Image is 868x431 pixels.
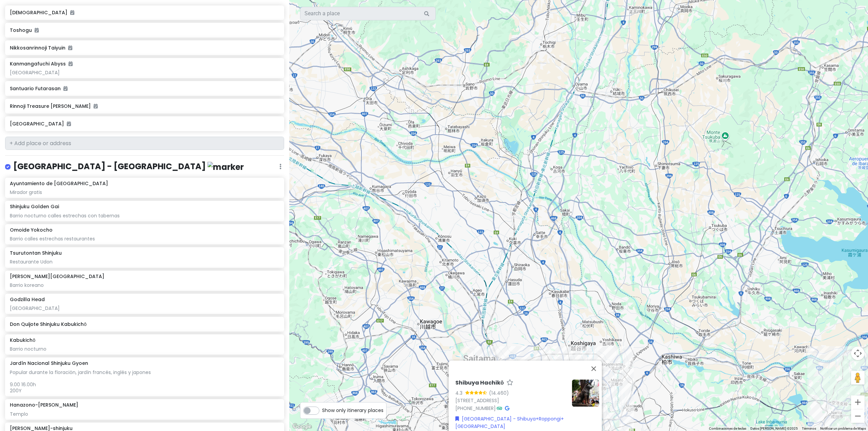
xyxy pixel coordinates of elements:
[10,227,53,233] h6: Omoide Yokocho
[10,203,59,210] h6: Shinjuku Golden Gai
[67,121,71,126] i: Added to itinerary
[5,137,284,150] input: + Add place or address
[10,321,279,327] h6: Don Quijote Shinjuku Kabukichō
[10,45,279,51] h6: Nikkosanrinnoji Taiyuin
[10,180,108,187] h6: Ayuntamiento de [GEOGRAPHIC_DATA]
[10,236,279,242] div: Barrio calles estrechas restaurantes
[10,103,279,109] h6: Rinnoji Treasure [PERSON_NAME]
[10,369,279,394] div: Popular durante la floración, jardín francés, inglés y japones 9.00 16.00h 200Y
[586,360,602,377] button: Cerrar
[709,426,746,431] button: Combinaciones de teclas
[10,360,88,366] h6: Jardín Nacional Shinjuku Gyoen
[10,346,279,352] div: Barrio nocturno
[10,9,279,16] h6: [DEMOGRAPHIC_DATA]
[10,189,279,195] div: Mirador gratis
[10,296,45,302] h6: Godzilla Head
[851,347,865,360] button: Controles de visualización del mapa
[455,405,496,412] a: [PHONE_NUMBER]
[10,85,279,92] h6: Santuario Futarasan
[455,415,583,430] a: [GEOGRAPHIC_DATA] - Shibuya+Roppongi+[GEOGRAPHIC_DATA]
[10,250,62,256] h6: Tsurutontan Shinjuku
[505,406,509,411] i: Google Maps
[455,389,465,397] div: 4.3
[10,259,279,265] div: Restaurante Udon
[10,213,279,219] div: Barrio nocturno calles estrechas con tabernas
[10,282,279,288] div: Barrio koreano
[506,379,513,387] a: Star place
[68,61,73,66] i: Added to itinerary
[68,45,72,50] i: Added to itinerary
[851,409,865,423] button: Reducir
[208,162,244,172] img: marker
[455,379,504,387] h6: Shibuya Hachikō
[10,27,279,33] h6: Toshogu
[572,379,599,407] img: Picture of the place
[851,371,865,385] button: Arrastra al hombrecito al mapa para abrir Street View
[820,427,866,430] a: Notificar un problema de Maps
[489,389,509,397] div: (14.460)
[455,397,499,404] a: [STREET_ADDRESS]
[291,422,313,431] a: Abre esta zona en Google Maps (se abre en una nueva ventana)
[802,427,816,430] a: Términos
[10,411,279,417] div: Templo
[10,402,78,408] h6: Hanazono-[PERSON_NAME]
[750,427,798,430] span: Datos [PERSON_NAME] ©2025
[10,337,35,343] h6: Kabukichō
[94,104,98,109] i: Added to itinerary
[70,10,74,15] i: Added to itinerary
[322,407,383,414] span: Show only itinerary places
[291,422,313,431] img: Google
[13,161,244,172] h4: [GEOGRAPHIC_DATA] - [GEOGRAPHIC_DATA]
[10,70,279,76] div: [GEOGRAPHIC_DATA]
[10,61,73,67] h6: Kanmangafuchi Abyss
[63,86,67,91] i: Added to itinerary
[10,273,104,279] h6: [PERSON_NAME][GEOGRAPHIC_DATA]
[851,395,865,409] button: Ampliar
[35,28,39,33] i: Added to itinerary
[10,121,279,127] h6: [GEOGRAPHIC_DATA]
[455,379,567,412] div: ·
[300,7,436,20] input: Search a place
[497,406,502,411] i: Tripadvisor
[10,305,279,311] div: [GEOGRAPHIC_DATA]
